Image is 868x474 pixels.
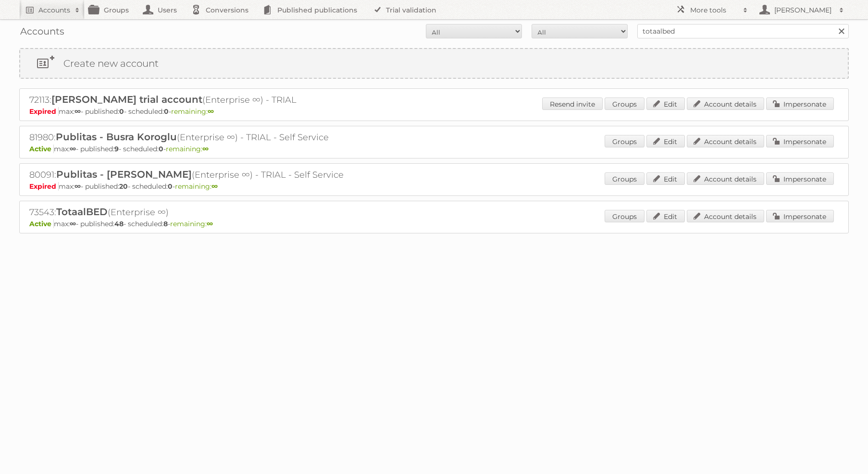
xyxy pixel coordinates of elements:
[605,172,645,185] a: Groups
[56,131,177,143] span: Publitas - Busra Koroglu
[202,145,209,153] strong: ∞
[605,97,645,110] a: Groups
[687,97,764,110] a: Account details
[211,182,218,191] strong: ∞
[38,5,70,15] h2: Accounts
[29,145,839,153] p: max: - published: - scheduled: -
[646,172,685,185] a: Edit
[163,219,168,228] strong: 8
[119,107,124,116] strong: 0
[646,210,685,222] a: Edit
[29,182,839,191] p: max: - published: - scheduled: -
[29,145,54,153] span: Active
[687,172,764,185] a: Account details
[29,169,366,181] h2: 80091: (Enterprise ∞) - TRIAL - Self Service
[119,182,128,191] strong: 20
[687,210,764,222] a: Account details
[766,210,834,222] a: Impersonate
[29,107,839,116] p: max: - published: - scheduled: -
[74,182,81,191] strong: ∞
[171,107,214,116] span: remaining:
[166,145,209,153] span: remaining:
[646,135,685,147] a: Edit
[208,107,214,116] strong: ∞
[687,135,764,147] a: Account details
[159,145,163,153] strong: 0
[605,210,645,222] a: Groups
[772,5,834,15] h2: [PERSON_NAME]
[690,5,738,15] h2: More tools
[207,219,213,228] strong: ∞
[56,169,192,180] span: Publitas - [PERSON_NAME]
[170,219,213,228] span: remaining:
[51,94,202,105] span: [PERSON_NAME] trial account
[29,94,366,106] h2: 72113: (Enterprise ∞) - TRIAL
[766,97,834,110] a: Impersonate
[74,107,81,116] strong: ∞
[175,182,218,191] span: remaining:
[114,219,124,228] strong: 48
[605,135,645,147] a: Groups
[766,135,834,147] a: Impersonate
[70,145,76,153] strong: ∞
[29,219,54,228] span: Active
[114,145,119,153] strong: 9
[29,182,59,191] span: Expired
[29,107,59,116] span: Expired
[29,131,366,144] h2: 81980: (Enterprise ∞) - TRIAL - Self Service
[168,182,173,191] strong: 0
[646,97,685,110] a: Edit
[20,49,848,78] a: Create new account
[29,206,366,219] h2: 73543: (Enterprise ∞)
[70,219,76,228] strong: ∞
[766,172,834,185] a: Impersonate
[542,97,603,110] a: Resend invite
[29,219,839,228] p: max: - published: - scheduled: -
[164,107,169,116] strong: 0
[56,206,108,218] span: TotaalBED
